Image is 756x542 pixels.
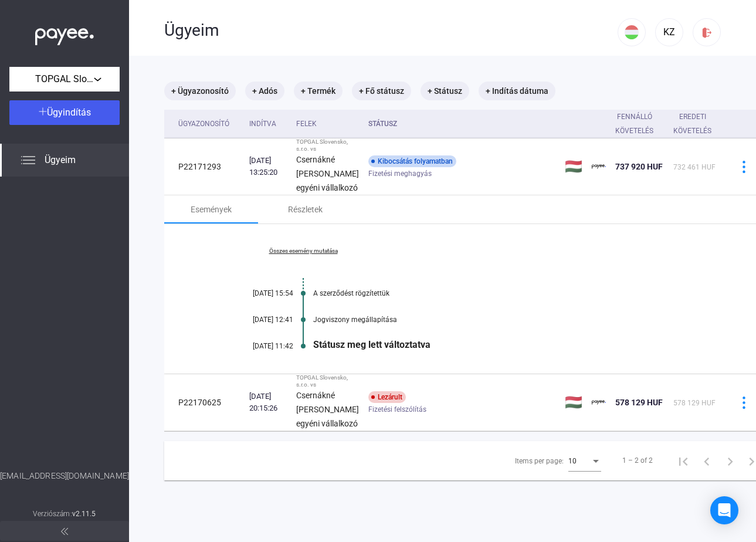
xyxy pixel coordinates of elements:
div: Ügyazonosító [178,117,240,131]
strong: Csernákné [PERSON_NAME] egyéni vállalkozó [296,391,359,428]
button: more-blue [731,154,756,179]
div: Open Intercom Messenger [710,496,738,524]
img: white-payee-white-dot.svg [35,22,94,46]
div: Felek [296,117,359,131]
div: Kibocsátás folyamatban [368,155,456,167]
img: payee-logo [592,160,606,174]
button: First page [672,449,695,472]
img: arrow-double-left-grey.svg [61,528,68,535]
span: TOPGAL Slovensko, s.r.o. [35,72,94,86]
div: Részletek [288,202,323,216]
img: plus-white.svg [39,107,47,116]
div: Jogviszony megállapítása [313,316,711,324]
td: P22171293 [164,138,245,195]
mat-chip: + Fő státusz [352,82,411,100]
div: Felek [296,117,317,131]
span: Fizetési felszólítás [368,402,426,416]
img: HU [625,25,639,39]
strong: v2.11.5 [72,510,96,518]
span: 737 920 HUF [615,162,663,171]
div: Fennálló követelés [615,110,653,138]
td: 🇭🇺 [560,374,587,431]
div: [DATE] 13:25:20 [249,155,287,178]
div: TOPGAL Slovensko, s.r.o. vs [296,138,359,153]
mat-chip: + Státusz [421,82,469,100]
span: 578 129 HUF [615,398,663,407]
button: KZ [655,18,683,46]
div: [DATE] 12:41 [223,316,293,324]
span: 10 [568,457,577,465]
div: TOPGAL Slovensko, s.r.o. vs [296,374,359,388]
td: P22170625 [164,374,245,431]
div: Fennálló követelés [615,110,664,138]
mat-chip: + Indítás dátuma [479,82,555,100]
span: Ügyeim [45,153,76,167]
div: [DATE] 20:15:26 [249,391,287,414]
button: Next page [718,449,742,472]
mat-chip: + Adós [245,82,284,100]
img: payee-logo [592,395,606,409]
div: [DATE] 11:42 [223,342,293,350]
div: Indítva [249,117,276,131]
button: Ügyindítás [9,100,120,125]
div: Lezárult [368,391,406,403]
td: 🇭🇺 [560,138,587,195]
div: Eredeti követelés [673,110,722,138]
div: Items per page: [515,454,564,468]
div: A szerződést rögzítettük [313,289,711,297]
div: Státusz meg lett változtatva [313,339,711,350]
button: HU [618,18,646,46]
div: Ügyeim [164,21,618,40]
span: 732 461 HUF [673,163,716,171]
mat-chip: + Ügyazonosító [164,82,236,100]
span: 578 129 HUF [673,399,716,407]
div: Indítva [249,117,287,131]
div: [DATE] 15:54 [223,289,293,297]
mat-chip: + Termék [294,82,343,100]
th: Státusz [364,110,560,138]
button: TOPGAL Slovensko, s.r.o. [9,67,120,92]
span: Fizetési meghagyás [368,167,432,181]
strong: Csernákné [PERSON_NAME] egyéni vállalkozó [296,155,359,192]
div: KZ [659,25,679,39]
mat-select: Items per page: [568,453,601,468]
div: Eredeti követelés [673,110,711,138]
div: 1 – 2 of 2 [622,453,653,468]
img: list.svg [21,153,35,167]
div: Események [191,202,232,216]
img: more-blue [738,397,750,409]
div: Ügyazonosító [178,117,229,131]
button: Previous page [695,449,718,472]
img: more-blue [738,161,750,173]
button: more-blue [731,390,756,415]
button: logout-red [693,18,721,46]
span: Ügyindítás [47,107,91,118]
img: logout-red [701,26,713,39]
a: Összes esemény mutatása [223,248,384,255]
